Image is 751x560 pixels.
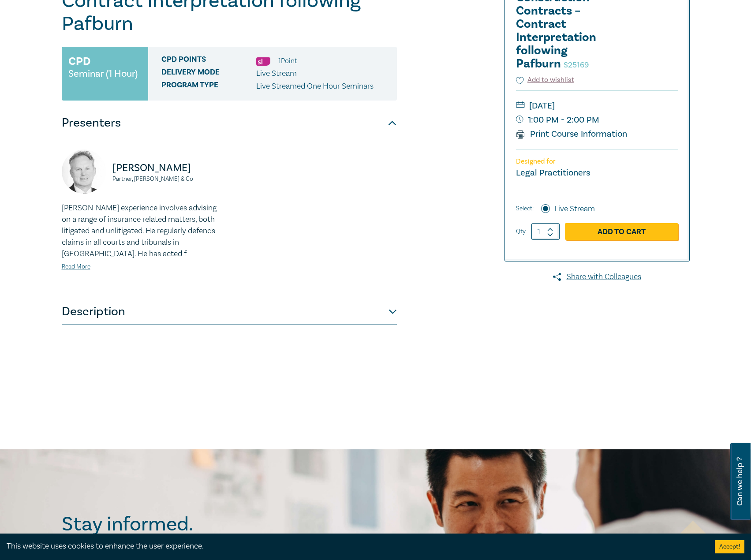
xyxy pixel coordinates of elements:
img: Substantive Law [256,57,270,66]
div: This website uses cookies to enhance the user experience. [7,541,702,552]
small: Partner, [PERSON_NAME] & Co [112,176,224,182]
a: Share with Colleagues [504,271,690,283]
p: [PERSON_NAME] [112,161,224,175]
a: Print Course Information [516,128,628,140]
span: CPD Points [161,55,256,67]
span: Delivery Mode [161,68,256,79]
span: Live Stream [256,68,297,78]
small: [DATE] [516,99,678,113]
label: Qty [516,227,526,236]
small: Legal Practitioners [516,167,590,179]
img: https://s3.ap-southeast-2.amazonaws.com/leo-cussen-store-production-content/Contacts/Ross%20Donal... [62,149,106,194]
button: Presenters [62,110,397,136]
li: 1 Point [278,55,297,67]
span: Select: [516,204,534,213]
small: 1:00 PM - 2:00 PM [516,113,678,127]
p: [PERSON_NAME] experience involves advising on a range of insurance related matters, both litigate... [62,202,224,260]
span: Program type [161,81,256,92]
button: Description [62,299,397,325]
a: Read More [62,263,90,271]
label: Live Stream [554,203,595,215]
p: Live Streamed One Hour Seminars [256,81,374,92]
span: Can we help ? [736,448,744,515]
a: Add to Cart [565,223,678,240]
p: Designed for [516,157,678,166]
button: Add to wishlist [516,75,575,85]
button: Accept cookies [715,540,744,553]
small: Seminar (1 Hour) [68,69,138,78]
input: 1 [531,223,560,240]
h3: CPD [68,53,90,69]
h2: Stay informed. [62,513,270,536]
small: S25169 [564,60,589,70]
